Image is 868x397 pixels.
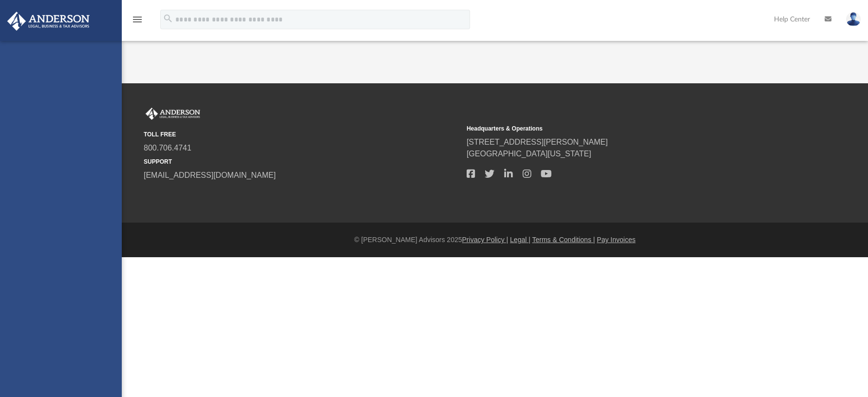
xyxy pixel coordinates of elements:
img: User Pic [846,12,861,26]
small: TOLL FREE [144,130,460,139]
a: Terms & Conditions | [532,236,595,244]
small: Headquarters & Operations [467,124,783,133]
a: 800.706.4741 [144,144,191,152]
small: SUPPORT [144,157,460,166]
a: Pay Invoices [597,236,635,244]
i: menu [132,14,143,25]
a: [EMAIL_ADDRESS][DOMAIN_NAME] [144,171,276,179]
i: search [163,13,173,24]
a: [STREET_ADDRESS][PERSON_NAME] [467,138,608,146]
img: Anderson Advisors Platinum Portal [4,12,93,31]
img: Anderson Advisors Platinum Portal [144,108,202,120]
div: © [PERSON_NAME] Advisors 2025 [122,235,868,245]
a: Legal | [510,236,530,244]
a: menu [132,19,143,25]
a: Privacy Policy | [462,236,509,244]
a: [GEOGRAPHIC_DATA][US_STATE] [467,150,591,158]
